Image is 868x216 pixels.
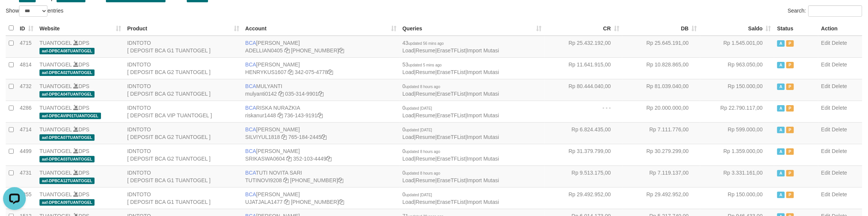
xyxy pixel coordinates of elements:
span: aaf-DPBCA08TUANTOGEL [39,48,95,54]
a: Load [402,199,414,205]
td: [PERSON_NAME] 342-075-4778 [242,57,399,79]
a: Resume [416,156,436,162]
span: Paused [786,192,794,198]
a: Resume [416,199,436,205]
td: Rp 3.331.161,00 [700,166,774,187]
a: Edit [821,61,830,68]
a: Copy 5665095298 to clipboard [338,177,343,183]
td: [PERSON_NAME] [PHONE_NUMBER] [242,187,399,209]
a: Load [402,177,414,183]
a: Copy SRIKASWA0604 to clipboard [286,156,292,162]
a: Copy 3420754778 to clipboard [328,69,333,75]
td: 4732 [17,79,36,101]
td: Rp 31.379.799,00 [544,144,622,166]
span: updated 8 hours ago [406,85,440,89]
a: Edit [821,191,830,197]
td: IDNTOTO [ DEPOSIT BCA G2 TUANTOGEL ] [124,57,242,79]
td: Rp 1.359.000,00 [700,144,774,166]
span: | | | [402,126,499,140]
a: Resume [416,69,436,75]
td: Rp 81.039.040,00 [622,79,700,101]
td: Rp 10.828.865,00 [622,57,700,79]
th: Status [774,21,818,36]
span: 53 [402,61,442,68]
a: TUANTOGEL [39,148,72,154]
span: | | | [402,191,499,205]
a: TUANTOGEL [39,40,72,46]
span: Paused [786,170,794,177]
span: Active [777,40,785,47]
td: [PERSON_NAME] [PHONE_NUMBER] [242,36,399,58]
a: Copy TUTINOVI9208 to clipboard [283,177,289,183]
a: Copy 5655032115 to clipboard [339,47,344,54]
span: Paused [786,127,794,133]
td: Rp 1.545.001,00 [700,36,774,58]
td: [PERSON_NAME] 352-103-4449 [242,144,399,166]
td: Rp 29.492.952,00 [622,187,700,209]
a: EraseTFList [437,91,466,97]
td: DPS [36,36,124,58]
a: TUANTOGEL [39,170,72,176]
a: Delete [832,126,847,132]
a: Delete [832,170,847,176]
span: | | | [402,148,499,162]
a: Copy HENRYKUS1607 to clipboard [288,69,294,75]
span: Active [777,148,785,155]
a: Import Mutasi [467,69,499,75]
td: DPS [36,79,124,101]
td: - - - [544,101,622,122]
td: Rp 25.432.192,00 [544,36,622,58]
span: aaf-DPBCA07TUANTOGEL [39,134,95,141]
span: | | | [402,83,499,97]
span: aaf-DPBCAVIP01TUANTOGEL [39,113,101,119]
span: Active [777,170,785,177]
td: DPS [36,57,124,79]
a: Edit [821,126,830,132]
a: Load [402,156,414,162]
td: Rp 7.111.776,00 [622,122,700,144]
td: RISKA NURAZKIA 736-143-9191 [242,101,399,122]
a: EraseTFList [437,199,466,205]
a: Resume [416,134,436,140]
a: Edit [821,40,830,46]
span: updated [DATE] [406,106,432,110]
a: Copy 3521034449 to clipboard [327,156,332,162]
span: BCA [245,191,256,197]
a: Import Mutasi [467,177,499,183]
a: Import Mutasi [467,112,499,118]
span: | | | [402,61,499,75]
td: Rp 11.641.915,00 [544,57,622,79]
a: Copy 0353149901 to clipboard [318,91,324,97]
td: 4814 [17,57,36,79]
span: BCA [245,126,256,132]
a: EraseTFList [437,69,466,75]
td: [PERSON_NAME] 765-184-2445 [242,122,399,144]
span: aaf-DPBCA04TUANTOGEL [39,91,95,98]
span: BCA [245,148,256,154]
a: TUTINOVI9208 [245,177,282,183]
span: Paused [786,148,794,155]
a: Copy mulyanti0142 to clipboard [278,91,284,97]
a: Resume [416,112,436,118]
th: Website: activate to sort column ascending [36,21,124,36]
span: Paused [786,105,794,112]
a: EraseTFList [437,177,466,183]
span: aaf-DPBCA02TUANTOGEL [39,69,95,76]
a: Load [402,47,414,54]
td: Rp 7.119.137,00 [622,166,700,187]
a: Import Mutasi [467,199,499,205]
a: EraseTFList [437,47,466,54]
td: Rp 150.000,00 [700,79,774,101]
a: Delete [832,83,847,89]
span: Active [777,84,785,90]
a: Load [402,69,414,75]
a: Edit [821,170,830,176]
td: IDNTOTO [ DEPOSIT BCA G2 TUANTOGEL ] [124,122,242,144]
th: Product: activate to sort column ascending [124,21,242,36]
a: Resume [416,91,436,97]
span: updated 8 hours ago [406,171,440,175]
span: Paused [786,40,794,47]
td: Rp 9.513.175,00 [544,166,622,187]
span: updated 8 hours ago [406,150,440,154]
span: BCA [245,40,256,46]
